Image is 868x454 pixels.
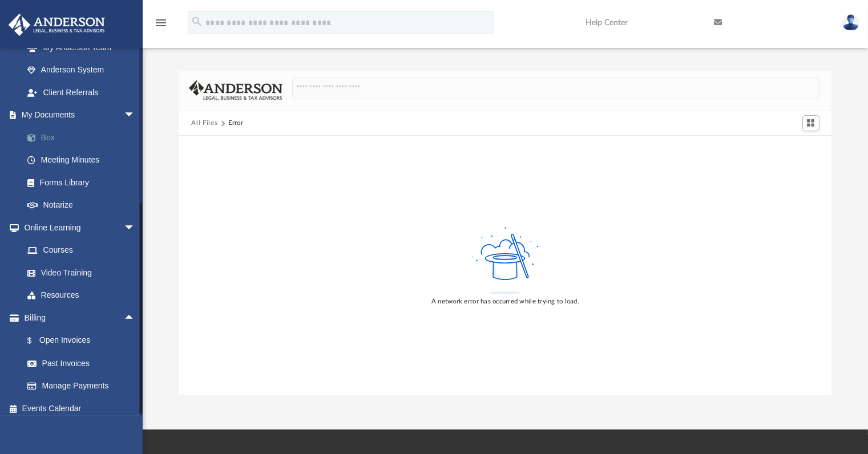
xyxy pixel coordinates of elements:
[124,306,147,330] span: arrow_drop_up
[124,104,147,127] span: arrow_drop_down
[16,261,141,284] a: Video Training
[802,115,819,131] button: Switch to Grid View
[228,118,243,128] div: Error
[16,126,152,149] a: Box
[34,334,39,348] span: $
[5,14,108,36] img: Anderson Advisors Platinum Portal
[431,297,579,307] div: A network error has occurred while trying to load.
[154,22,168,30] a: menu
[154,16,168,30] i: menu
[16,284,147,307] a: Resources
[8,306,152,329] a: Billingarrow_drop_up
[191,118,217,128] button: All Files
[842,14,859,31] img: User Pic
[292,78,819,99] input: Search files and folders
[191,15,203,28] i: search
[8,397,152,420] a: Events Calendar
[16,171,147,194] a: Forms Library
[16,149,152,172] a: Meeting Minutes
[8,104,152,127] a: My Documentsarrow_drop_down
[16,329,152,352] a: $Open Invoices
[16,375,152,398] a: Manage Payments
[8,216,147,239] a: Online Learningarrow_drop_down
[16,81,147,104] a: Client Referrals
[16,239,147,262] a: Courses
[124,216,147,240] span: arrow_drop_down
[16,59,147,82] a: Anderson System
[16,352,152,375] a: Past Invoices
[16,194,152,217] a: Notarize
